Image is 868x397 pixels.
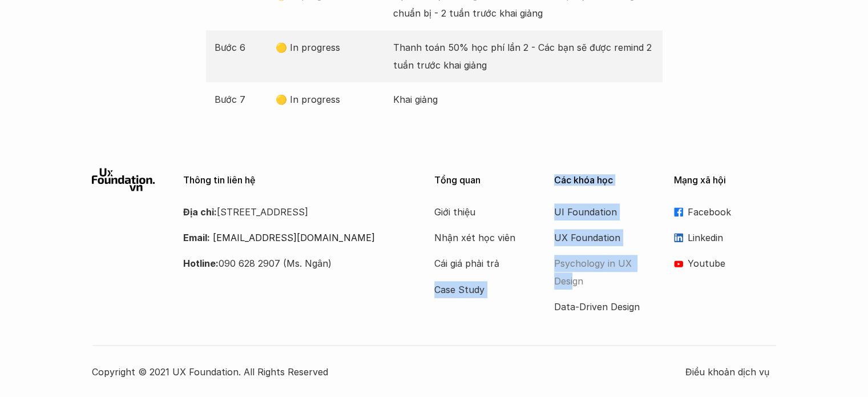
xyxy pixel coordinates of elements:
[688,203,777,220] p: Facebook
[213,232,375,243] a: [EMAIL_ADDRESS][DOMAIN_NAME]
[434,255,526,272] a: Cái giá phải trả
[276,39,387,56] p: 🟡 In progress
[393,91,654,108] p: Khai giảng
[554,175,657,186] p: Các khóa học
[674,229,777,246] a: Linkedin
[674,175,777,186] p: Mạng xã hội
[688,255,777,272] p: Youtube
[183,203,406,220] p: [STREET_ADDRESS]
[688,229,777,246] p: Linkedin
[183,206,217,218] strong: Địa chỉ:
[434,175,537,186] p: Tổng quan
[183,255,406,272] p: 090 628 2907 (Ms. Ngân)
[92,363,685,380] p: Copyright © 2021 UX Foundation. All Rights Reserved
[183,175,406,186] p: Thông tin liên hệ
[393,39,654,74] p: Thanh toán 50% học phí lần 2 - Các bạn sẽ được remind 2 tuần trước khai giảng
[183,232,210,243] strong: Email:
[434,229,526,246] a: Nhận xét học viên
[215,91,271,108] p: Bước 7
[554,298,645,315] a: Data-Driven Design
[183,258,219,269] strong: Hotline:
[434,281,526,298] a: Case Study
[215,39,271,56] p: Bước 6
[434,203,526,220] a: Giới thiệu
[674,255,777,272] a: Youtube
[554,203,645,220] a: UI Foundation
[554,255,645,290] a: Psychology in UX Design
[276,91,387,108] p: 🟡 In progress
[685,363,777,380] a: Điều khoản dịch vụ
[554,229,645,246] a: UX Foundation
[674,203,777,220] a: Facebook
